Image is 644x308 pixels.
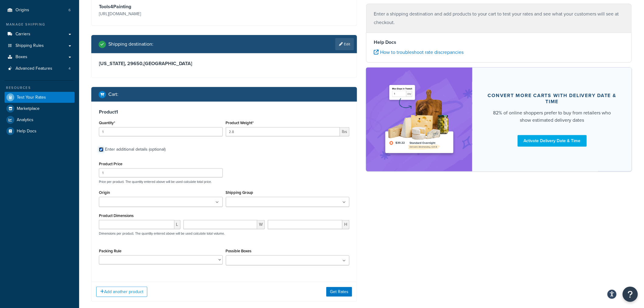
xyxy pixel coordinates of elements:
[374,10,624,27] p: Enter a shipping destination and add products to your cart to test your rates and see what your c...
[17,95,46,100] span: Test Your Rates
[17,117,33,123] span: Analytics
[99,61,349,67] h3: [US_STATE], 29650 , [GEOGRAPHIC_DATA]
[335,38,354,50] a: Edit
[226,190,254,195] label: Shipping Group
[5,103,75,114] a: Marketplace
[97,180,351,184] p: Price per product. The quantity entered above will be used calculate total price.
[5,85,75,90] div: Resources
[5,126,75,137] a: Help Docs
[374,39,624,46] h4: Help Docs
[16,32,30,37] span: Carriers
[623,287,638,302] button: Open Resource Center
[99,121,115,125] label: Quantity*
[99,249,121,253] label: Packing Rule
[326,287,352,297] button: Get Rates
[99,213,134,218] label: Product Dimensions
[68,66,71,71] span: 4
[97,231,225,236] p: Dimensions per product. The quantity entered above will be used calculate total volume.
[342,220,349,229] span: H
[99,109,349,115] h3: Product 1
[99,147,103,152] input: Enter additional details (optional)
[105,145,166,154] div: Enter additional details (optional)
[5,92,75,103] a: Test Your Rates
[5,63,75,74] li: Advanced Features
[96,287,147,297] button: Add another product
[174,220,180,229] span: L
[5,114,75,125] a: Analytics
[99,190,110,195] label: Origin
[226,121,254,125] label: Product Weight*
[5,5,75,16] li: Origins
[16,66,52,71] span: Advanced Features
[99,4,223,10] h3: Tools4Painting
[108,41,153,47] h2: Shipping destination :
[5,22,75,27] div: Manage Shipping
[99,162,122,166] label: Product Price
[16,54,27,60] span: Boxes
[17,106,40,111] span: Marketplace
[5,5,75,16] a: Origins6
[5,63,75,74] a: Advanced Features4
[68,8,71,13] span: 6
[99,127,223,136] input: 0.0
[99,10,223,18] p: [URL][DOMAIN_NAME]
[5,51,75,63] a: Boxes
[16,8,29,13] span: Origins
[381,77,457,162] img: feature-image-ddt-36eae7f7280da8017bfb280eaccd9c446f90b1fe08728e4019434db127062ab4.png
[226,249,252,253] label: Possible Boxes
[17,129,37,134] span: Help Docs
[108,92,118,97] h2: Cart :
[5,40,75,51] a: Shipping Rules
[226,127,340,136] input: 0.00
[487,109,617,124] div: 82% of online shoppers prefer to buy from retailers who show estimated delivery dates
[518,135,587,147] a: Activate Delivery Date & Time
[5,29,75,40] a: Carriers
[16,43,44,48] span: Shipping Rules
[257,220,265,229] span: W
[340,127,349,136] span: lbs
[374,49,464,56] a: How to troubleshoot rate discrepancies
[487,93,617,105] div: Convert more carts with delivery date & time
